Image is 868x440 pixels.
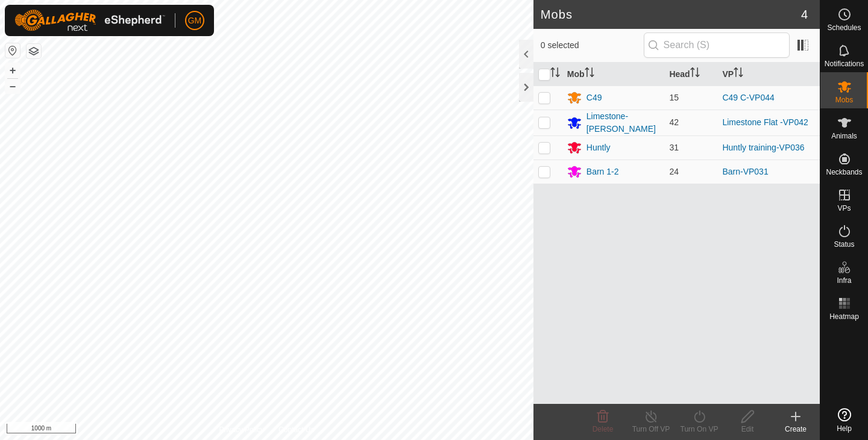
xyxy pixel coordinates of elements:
[722,167,768,176] a: Barn-VP031
[593,425,614,433] span: Delete
[835,96,853,104] span: Mobs
[669,167,679,176] span: 24
[829,313,859,320] span: Heatmap
[587,166,619,178] div: Barn 1-2
[831,132,857,140] span: Animals
[690,69,700,79] p-sorticon: Activate to sort
[669,143,679,152] span: 31
[772,424,820,435] div: Create
[562,63,665,86] th: Mob
[585,69,594,79] p-sorticon: Activate to sort
[541,7,801,22] h2: Mobs
[550,69,560,79] p-sorticon: Activate to sort
[587,141,611,154] div: Huntly
[664,63,717,86] th: Head
[644,33,790,58] input: Search (S)
[669,93,679,102] span: 15
[723,424,772,435] div: Edit
[837,277,851,284] span: Infra
[675,424,723,435] div: Turn On VP
[5,79,20,93] button: –
[669,117,679,127] span: 42
[541,39,644,52] span: 0 selected
[587,91,602,104] div: C49
[722,143,804,152] a: Huntly training-VP036
[14,10,165,31] img: Gallagher Logo
[722,117,808,127] a: Limestone Flat -VP042
[801,5,808,23] span: 4
[837,425,852,432] span: Help
[219,424,264,435] a: Privacy Policy
[827,24,861,31] span: Schedules
[722,93,774,102] a: C49 C-VP044
[734,69,743,79] p-sorticon: Activate to sort
[627,424,675,435] div: Turn Off VP
[5,63,20,78] button: +
[5,43,20,58] button: Reset Map
[834,241,854,248] span: Status
[188,14,202,27] span: GM
[717,63,820,86] th: VP
[27,44,41,58] button: Map Layers
[587,110,660,135] div: Limestone-[PERSON_NAME]
[820,403,868,437] a: Help
[825,60,864,67] span: Notifications
[826,169,862,176] span: Neckbands
[837,205,851,212] span: VPs
[278,424,314,435] a: Contact Us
